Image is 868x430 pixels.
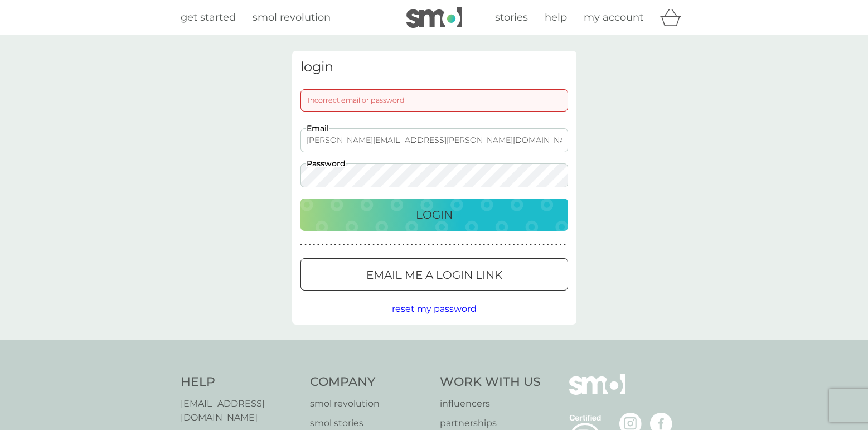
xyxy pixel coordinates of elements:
p: ● [496,242,498,248]
p: ● [300,242,303,248]
p: ● [555,242,557,248]
img: smol [406,7,462,28]
div: basket [660,6,688,28]
a: stories [495,9,528,26]
p: ● [411,242,413,248]
p: ● [419,242,421,248]
p: ● [432,242,434,248]
span: smol revolution [253,11,331,23]
p: ● [330,242,332,248]
p: ● [428,242,430,248]
p: ● [364,242,366,248]
p: ● [326,242,328,248]
h4: Work With Us [440,374,541,391]
span: reset my password [392,303,477,314]
p: ● [334,242,337,248]
p: ● [445,242,447,248]
h3: login [300,59,568,75]
p: ● [440,242,443,248]
p: ● [551,242,553,248]
p: ● [487,242,489,248]
span: help [545,11,567,23]
p: ● [304,242,307,248]
p: ● [415,242,417,248]
a: smol revolution [253,9,331,26]
p: ● [517,242,519,248]
p: Login [416,206,453,224]
h4: Help [181,374,299,391]
p: ● [338,242,341,248]
p: ● [539,242,541,248]
p: ● [560,242,562,248]
button: reset my password [392,302,477,316]
div: Incorrect email or password [300,89,568,112]
p: ● [483,242,485,248]
p: ● [453,242,455,248]
p: ● [471,242,473,248]
p: ● [564,242,566,248]
p: ● [500,242,502,248]
p: ● [385,242,387,248]
a: [EMAIL_ADDRESS][DOMAIN_NAME] [181,397,299,425]
p: ● [474,242,477,248]
p: Email me a login link [366,266,502,284]
a: get started [181,9,236,26]
p: ● [462,242,464,248]
p: ● [521,242,523,248]
p: ● [530,242,532,248]
p: ● [360,242,362,248]
p: ● [526,242,528,248]
a: help [545,9,567,26]
p: ● [398,242,400,248]
p: ● [458,242,460,248]
h4: Company [310,374,429,391]
p: ● [449,242,451,248]
a: my account [584,9,643,26]
p: ● [368,242,371,248]
button: Email me a login link [300,258,568,291]
p: ● [377,242,379,248]
span: my account [584,11,643,23]
p: ● [505,242,507,248]
a: influencers [440,397,541,411]
p: ● [313,242,315,248]
p: ● [492,242,494,248]
span: get started [181,11,236,23]
p: ● [513,242,515,248]
img: smol [569,374,625,412]
p: ● [403,242,405,248]
p: ● [347,242,349,248]
p: ● [508,242,511,248]
p: ● [390,242,392,248]
button: Login [300,199,568,231]
p: ● [356,242,358,248]
p: ● [542,242,545,248]
p: ● [351,242,353,248]
p: ● [343,242,345,248]
p: ● [547,242,549,248]
p: ● [406,242,409,248]
p: ● [322,242,324,248]
p: ● [309,242,311,248]
p: ● [394,242,396,248]
p: ● [534,242,536,248]
p: ● [437,242,439,248]
span: stories [495,11,528,23]
p: ● [381,242,383,248]
p: ● [466,242,468,248]
p: ● [372,242,375,248]
p: ● [317,242,319,248]
p: ● [424,242,426,248]
a: smol revolution [310,397,429,411]
p: ● [479,242,481,248]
